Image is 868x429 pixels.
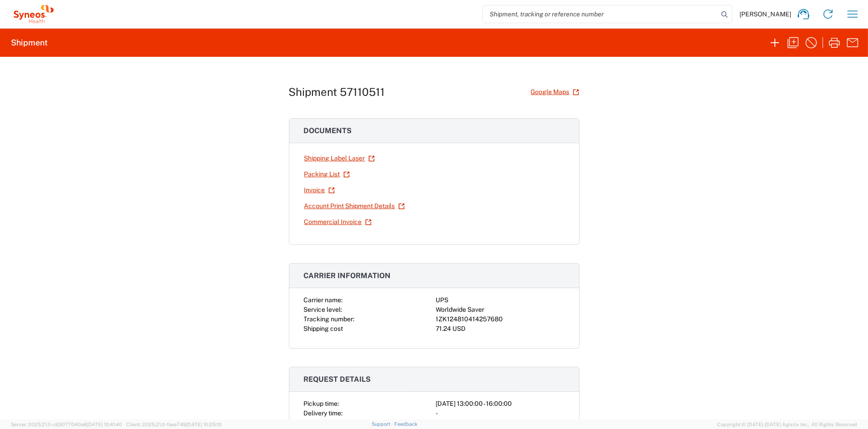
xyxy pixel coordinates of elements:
span: Pickup time: [304,400,339,407]
h1: Shipment 57110511 [289,85,385,99]
a: Google Maps [531,84,580,100]
span: [DATE] 10:41:40 [87,422,122,427]
div: Worldwide Saver [436,305,565,314]
div: 6156 [436,418,565,428]
span: Cost center [304,419,338,426]
span: Documents [304,126,352,135]
a: Feedback [394,421,417,427]
span: Request details [304,375,371,384]
a: Shipping Label Laser [304,150,375,166]
a: Invoice [304,182,335,198]
a: Support [372,421,394,427]
span: Delivery time: [304,409,343,417]
span: Shipping cost [304,325,343,332]
span: [PERSON_NAME] [739,10,791,18]
a: Account Print Shipment Details [304,198,405,214]
span: Client: 2025.21.0-faee749 [126,422,222,427]
input: Shipment, tracking or reference number [483,5,718,23]
span: Carrier name: [304,296,343,304]
a: Packing List [304,166,350,182]
span: Carrier information [304,271,391,280]
a: Commercial Invoice [304,214,372,230]
h2: Shipment [11,37,48,48]
div: - [436,409,565,418]
span: [DATE] 10:25:10 [186,422,222,427]
span: Service level: [304,306,342,313]
div: 1ZK124810414257680 [436,314,565,324]
span: Server: 2025.21.0-c63077040a8 [11,422,122,427]
div: [DATE] 13:00:00 - 16:00:00 [436,399,565,409]
span: Tracking number: [304,315,355,323]
div: UPS [436,295,565,305]
span: Copyright © [DATE]-[DATE] Agistix Inc., All Rights Reserved [717,420,857,429]
div: 71.24 USD [436,324,565,334]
